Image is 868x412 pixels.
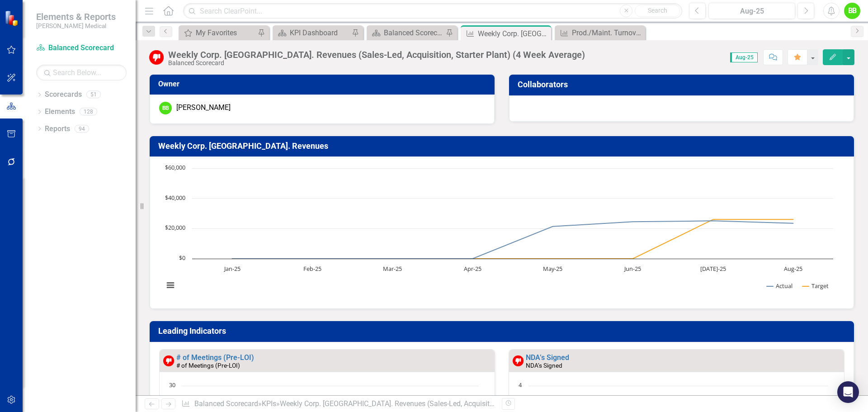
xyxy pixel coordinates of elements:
[635,5,680,17] button: Search
[223,265,241,273] text: Jan-25
[36,11,116,22] span: Elements & Reports
[45,107,75,117] a: Elements
[36,65,127,81] input: Search Below...
[383,265,402,273] text: Mar-25
[36,22,116,29] small: [PERSON_NAME] Medical
[280,399,603,408] div: Weekly Corp. [GEOGRAPHIC_DATA]. Revenues (Sales-Led, Acquisition, Starter Plant) (4 Week Average)
[149,50,164,65] img: Below Target
[557,27,643,38] a: Prod./Maint. Turnover (Rolling 12 Mos.)
[518,80,849,89] h3: Collaborators
[572,27,643,38] div: Prod./Maint. Turnover (Rolling 12 Mos.)
[164,279,177,292] button: View chart menu, Chart
[543,265,562,273] text: May-25
[730,52,758,62] span: Aug-25
[181,27,255,38] a: My Favorites
[169,381,175,389] text: 30
[36,43,127,53] a: Balanced Scorecard
[290,27,349,38] div: KPI Dashboard
[165,194,185,202] text: $40,000
[176,353,254,362] a: # of Meetings (Pre-LOI)
[159,164,838,299] svg: Interactive chart
[478,28,549,39] div: Weekly Corp. [GEOGRAPHIC_DATA]. Revenues (Sales-Led, Acquisition, Starter Plant) (4 Week Average)
[183,3,682,19] input: Search ClearPoint...
[45,90,82,100] a: Scorecards
[712,6,792,17] div: Aug-25
[648,7,667,14] span: Search
[275,27,349,38] a: KPI Dashboard
[194,399,258,408] a: Balanced Scorecard
[464,265,481,273] text: Apr-25
[86,91,101,99] div: 51
[303,265,321,273] text: Feb-25
[700,265,726,273] text: [DATE]-25
[5,10,20,26] img: ClearPoint Strategy
[708,3,795,19] button: Aug-25
[844,3,860,19] button: BB
[176,103,231,113] div: [PERSON_NAME]
[158,80,489,88] h3: Owner
[176,362,240,369] small: # of Meetings (Pre-LOI)
[158,142,849,151] h3: Weekly Corp. [GEOGRAPHIC_DATA]. Revenues
[262,399,276,408] a: KPIs
[623,265,641,273] text: Jun-25
[179,254,185,262] text: $0
[802,282,829,290] button: Show Target
[165,223,185,232] text: $20,000
[168,50,585,60] div: Weekly Corp. [GEOGRAPHIC_DATA]. Revenues (Sales-Led, Acquisition, Starter Plant) (4 Week Average)
[513,355,524,366] img: Below Target
[384,27,443,38] div: Balanced Scorecard Welcome Page
[75,125,89,133] div: 94
[767,282,793,290] button: Show Actual
[165,163,185,171] text: $60,000
[837,381,859,403] div: Open Intercom Messenger
[369,27,443,38] a: Balanced Scorecard Welcome Page
[526,362,562,369] small: NDA’s Signed
[168,60,585,66] div: Balanced Scorecard
[196,27,255,38] div: My Favorites
[526,353,569,362] a: NDA’s Signed
[80,108,97,116] div: 128
[163,355,174,366] img: Below Target
[784,265,802,273] text: Aug-25
[45,124,70,134] a: Reports
[159,102,172,114] div: BB
[519,381,522,389] text: 4
[181,399,495,409] div: » »
[158,327,849,336] h3: Leading Indicators
[159,164,844,299] div: Chart. Highcharts interactive chart.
